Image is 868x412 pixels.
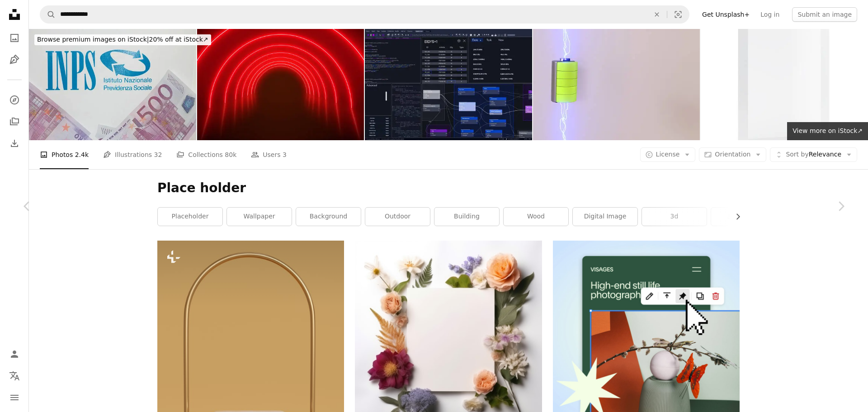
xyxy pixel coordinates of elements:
[573,208,637,226] a: digital image
[176,140,236,169] a: Collections 80k
[365,208,430,226] a: outdoor
[40,5,689,24] form: Find visuals sitewide
[5,91,24,109] a: Explore
[5,388,24,407] button: Menu
[787,122,868,140] a: View more on iStock↗
[730,208,740,226] button: scroll list to the right
[103,140,162,169] a: Illustrations 32
[697,7,755,22] a: Get Unsplash+
[37,36,149,43] span: Browse premium images on iStock |
[157,180,740,196] h1: Place holder
[814,163,868,250] a: Next
[755,7,785,22] a: Log in
[283,150,287,160] span: 3
[786,151,808,158] span: Sort by
[656,151,680,158] span: License
[504,208,568,226] a: wood
[640,147,696,162] button: License
[29,29,217,51] a: Browse premium images on iStock|20% off at iStock↗
[5,367,24,385] button: Language
[793,127,863,134] span: View more on iStock ↗
[533,29,700,140] img: Futuristic View Inside Charging Battery, Text Placeholder.
[158,208,222,226] a: placeholder
[5,51,24,69] a: Illustrations
[40,6,56,23] button: Search Unsplash
[355,330,542,338] a: a white sheet of paper surrounded by flowers
[642,208,707,226] a: 3d
[699,147,766,162] button: Orientation
[197,29,364,140] img: Illustation of glowing neon tunnel in red
[29,29,196,140] img: Jund 20th 2025th, Florence, Italy Banknotes and paper on with the INPS sign known as Istituto Naz...
[715,151,750,158] span: Orientation
[37,36,208,43] span: 20% off at iStock ↗
[251,140,287,169] a: Users 3
[157,403,344,411] a: a table with a white top and a gold stand
[5,113,24,131] a: Collections
[647,6,667,23] button: Clear
[225,150,236,160] span: 80k
[154,150,162,160] span: 32
[5,134,24,152] a: Download History
[5,29,24,47] a: Photos
[701,29,868,140] img: Clear Acrylic Table Sign Mockup with Blank Insert. 3D Rendering
[792,7,857,22] button: Submit an image
[711,208,776,226] a: 3d render
[667,6,689,23] button: Visual search
[434,208,499,226] a: building
[770,147,857,162] button: Sort byRelevance
[786,150,841,159] span: Relevance
[365,29,532,140] img: Innovative Coding Session in a Dark-themed Ide With Interactive Data Visualization and Real-time ...
[296,208,361,226] a: background
[5,345,24,363] a: Log in / Sign up
[227,208,292,226] a: wallpaper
